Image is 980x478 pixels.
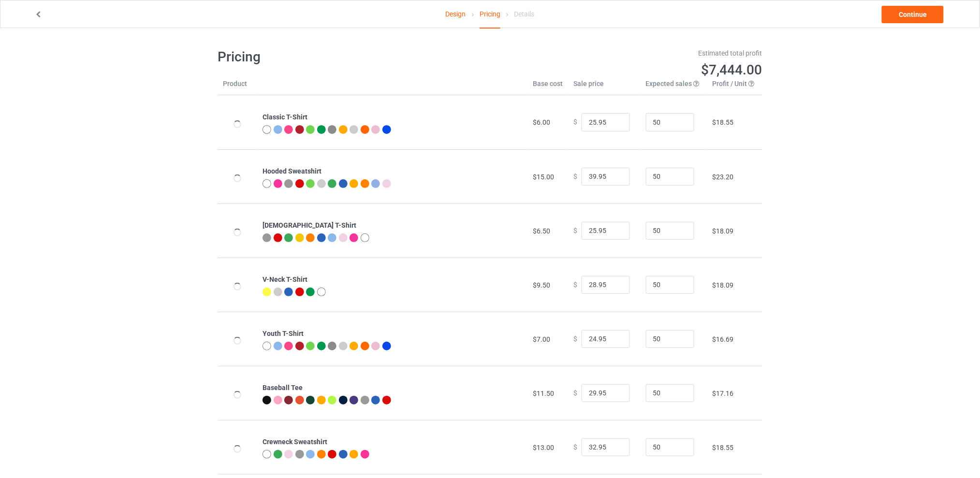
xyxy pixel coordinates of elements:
[713,335,734,343] span: $16.69
[533,118,550,126] span: $6.00
[480,0,500,29] div: Pricing
[533,281,550,289] span: $9.50
[568,79,641,95] th: Sale price
[713,281,734,289] span: $18.09
[573,118,577,126] span: $
[713,390,734,397] span: $17.16
[533,335,550,343] span: $7.00
[573,389,577,397] span: $
[527,79,568,95] th: Base cost
[882,6,944,23] a: Continue
[533,390,554,397] span: $11.50
[263,113,307,121] b: Classic T-Shirt
[514,0,534,28] div: Details
[497,48,763,58] div: Estimated total profit
[573,227,577,234] span: $
[573,281,577,289] span: $
[263,438,327,446] b: Crewneck Sweatshirt
[263,167,322,175] b: Hooded Sweatshirt
[713,444,734,451] span: $18.55
[573,443,577,451] span: $
[713,227,734,235] span: $18.09
[707,79,762,95] th: Profit / Unit
[713,118,734,126] span: $18.55
[328,125,336,134] img: heather_texture.png
[263,384,303,391] b: Baseball Tee
[361,396,369,405] img: heather_texture.png
[218,48,483,66] h1: Pricing
[533,173,554,181] span: $15.00
[263,221,356,229] b: [DEMOGRAPHIC_DATA] T-Shirt
[263,275,307,283] b: V-Neck T-Shirt
[446,0,466,28] a: Design
[218,79,257,95] th: Product
[573,173,577,180] span: $
[263,330,304,337] b: Youth T-Shirt
[573,335,577,343] span: $
[641,79,707,95] th: Expected sales
[702,62,762,78] span: $7,444.00
[713,173,734,181] span: $23.20
[328,342,336,350] img: heather_texture.png
[533,444,554,451] span: $13.00
[533,227,550,235] span: $6.50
